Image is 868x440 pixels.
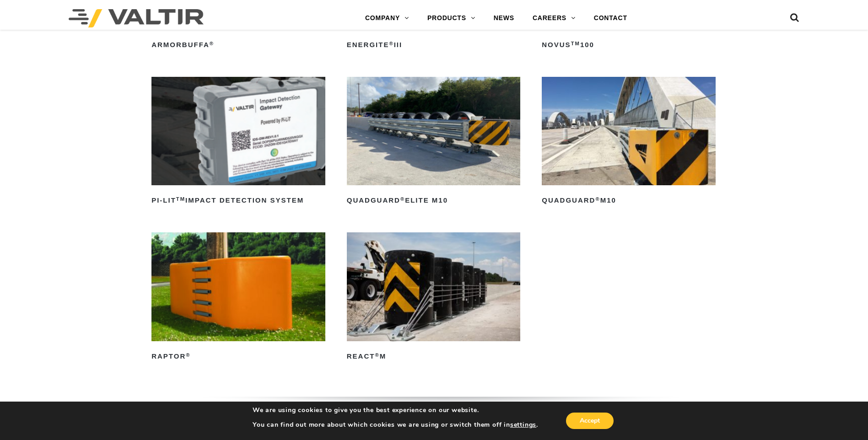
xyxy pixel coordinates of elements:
[356,9,418,27] a: COMPANY
[523,9,585,27] a: CAREERS
[510,421,536,429] button: settings
[151,349,325,364] h2: RAPTOR
[186,352,190,358] sup: ®
[347,232,521,364] a: REACT®M
[253,406,538,414] p: We are using cookies to give you the best experience on our website.
[566,413,614,429] button: Accept
[347,193,521,208] h2: QuadGuard Elite M10
[210,41,214,46] sup: ®
[542,38,716,52] h2: NOVUS 100
[347,77,521,208] a: QuadGuard®Elite M10
[347,349,521,364] h2: REACT M
[375,352,379,358] sup: ®
[418,9,485,27] a: PRODUCTS
[400,196,405,202] sup: ®
[151,232,325,364] a: RAPTOR®
[542,77,716,208] a: QuadGuard®M10
[151,38,325,52] h2: ArmorBuffa
[347,38,521,52] h2: ENERGITE III
[585,9,636,27] a: CONTACT
[151,77,325,208] a: PI-LITTMImpact Detection System
[542,193,716,208] h2: QuadGuard M10
[485,9,523,27] a: NEWS
[253,421,538,429] p: You can find out more about which cookies we are using or switch them off in .
[595,196,600,202] sup: ®
[176,196,185,202] sup: TM
[571,41,580,46] sup: TM
[389,41,394,46] sup: ®
[151,193,325,208] h2: PI-LIT Impact Detection System
[69,9,204,27] img: Valtir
